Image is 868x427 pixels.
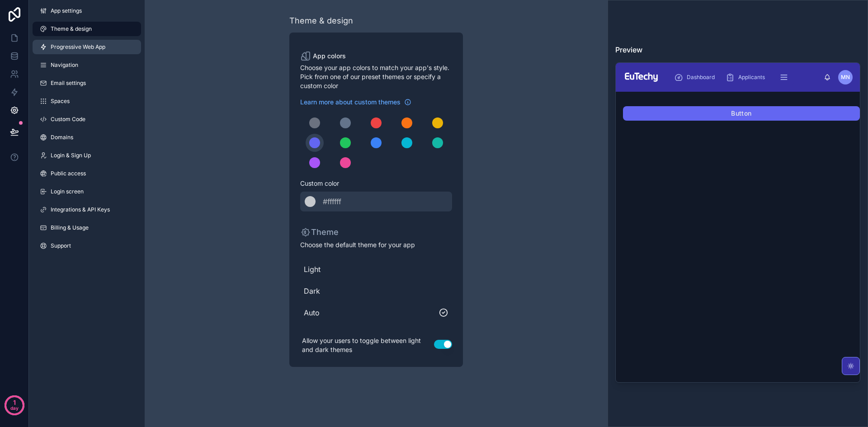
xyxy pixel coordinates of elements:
[33,239,141,253] a: Support
[51,134,73,141] span: Domains
[323,196,341,207] span: #ffffff
[51,116,85,123] span: Custom Code
[51,224,89,231] span: Billing & Usage
[300,63,452,90] span: Choose your app colors to match your app's style. Pick from one of our preset themes or specify a...
[51,25,92,33] span: Theme & design
[33,76,141,90] a: Email settings
[33,94,141,108] a: Spaces
[33,4,141,18] a: App settings
[33,40,141,54] a: Progressive Web App
[615,44,860,55] h3: Preview
[841,74,850,81] span: MN
[33,184,141,199] a: Login screen
[623,70,660,84] img: App logo
[51,80,86,87] span: Email settings
[51,7,82,14] span: App settings
[300,179,445,188] span: Custom color
[300,226,339,239] p: Theme
[13,398,16,407] p: 1
[51,206,110,213] span: Integrations & API Keys
[289,14,353,27] div: Theme & design
[51,152,91,159] span: Login & Sign Up
[51,242,71,249] span: Support
[304,286,448,296] span: Dark
[304,307,439,318] span: Auto
[313,52,346,61] span: App colors
[300,98,401,107] span: Learn more about custom themes
[51,61,78,69] span: Navigation
[51,43,105,51] span: Progressive Web App
[51,170,86,177] span: Public access
[33,130,141,145] a: Domains
[738,74,765,81] span: Applicants
[33,148,141,163] a: Login & Sign Up
[33,202,141,217] a: Integrations & API Keys
[33,58,141,72] a: Navigation
[33,112,141,127] a: Custom Code
[300,334,434,356] p: Allow your users to toggle between light and dark themes
[687,74,715,81] span: Dashboard
[33,221,141,235] a: Billing & Usage
[33,166,141,181] a: Public access
[33,22,141,36] a: Theme & design
[671,69,721,85] a: Dashboard
[667,67,824,87] div: scrollable content
[51,98,70,105] span: Spaces
[623,106,860,121] button: Button
[51,188,84,195] span: Login screen
[10,402,19,414] p: day
[723,69,771,85] a: Applicants
[304,264,448,275] span: Light
[300,240,452,249] span: Choose the default theme for your app
[300,98,411,107] a: Learn more about custom themes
